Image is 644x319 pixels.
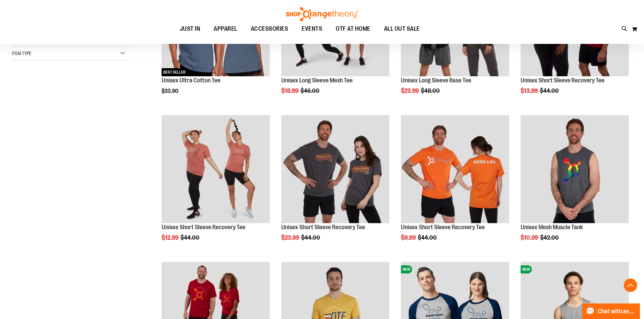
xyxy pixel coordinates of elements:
[521,234,539,241] span: $10.99
[278,112,393,258] div: product
[401,265,412,273] span: NEW
[540,87,560,94] span: $44.00
[162,115,270,224] a: Product image for Unisex Short Sleeve Recovery Tee
[521,87,539,94] span: $13.99
[302,21,322,36] span: EVENTS
[162,77,220,84] a: Unisex Ultra Cotton Tee
[285,7,359,21] img: Shop Orangetheory
[336,21,371,36] span: OTF AT HOME
[401,115,509,224] a: Product image for Unisex Short Sleeve Recovery Tee
[521,115,629,223] img: Product image for Unisex Mesh Muscle Tank
[281,87,300,94] span: $18.99
[384,21,420,36] span: ALL OUT SALE
[158,112,273,258] div: product
[598,308,636,315] span: Chat with an Expert
[582,303,640,319] button: Chat with an Expert
[162,224,245,231] a: Unisex Short Sleeve Recovery Tee
[281,234,300,241] span: $23.99
[301,234,321,241] span: $44.00
[301,87,320,94] span: $46.00
[401,87,420,94] span: $23.99
[12,51,31,56] span: Item Type
[180,21,200,36] span: JUST IN
[521,265,532,273] span: NEW
[521,77,604,84] a: Unisex Short Sleeve Recovery Tee
[521,115,629,224] a: Product image for Unisex Mesh Muscle Tank
[181,234,200,241] span: $44.00
[281,115,389,224] a: Product image for Unisex Short Sleeve Recovery Tee
[401,77,471,84] a: Unisex Long Sleeve Base Tee
[251,21,288,36] span: ACCESSORIES
[421,87,441,94] span: $48.00
[521,224,583,231] a: Unisex Mesh Muscle Tank
[162,88,179,94] span: $33.90
[214,21,237,36] span: APPAREL
[517,112,632,258] div: product
[281,77,353,84] a: Unisex Long Sleeve Mesh Tee
[162,68,187,76] span: BEST SELLER
[624,278,637,292] button: Back To Top
[162,234,180,241] span: $12.99
[401,115,509,223] img: Product image for Unisex Short Sleeve Recovery Tee
[401,234,417,241] span: $9.99
[281,224,365,231] a: Unisex Short Sleeve Recovery Tee
[162,115,270,223] img: Product image for Unisex Short Sleeve Recovery Tee
[398,112,512,258] div: product
[418,234,438,241] span: $44.00
[401,224,485,231] a: Unisex Short Sleeve Recovery Tee
[540,234,560,241] span: $42.00
[281,115,389,223] img: Product image for Unisex Short Sleeve Recovery Tee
